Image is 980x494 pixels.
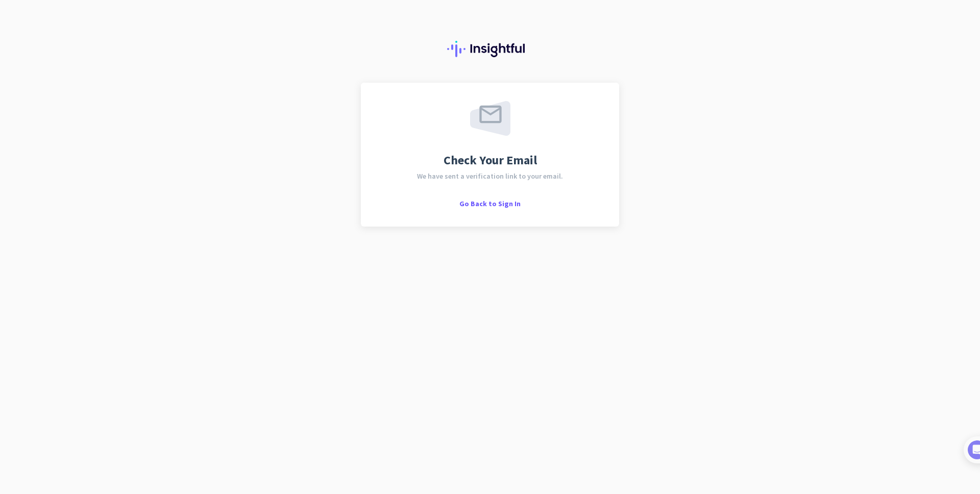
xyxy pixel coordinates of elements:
[447,41,533,57] img: Insightful
[417,172,563,180] span: We have sent a verification link to your email.
[444,154,537,166] span: Check Your Email
[470,101,510,136] img: email-sent
[459,199,521,208] span: Go Back to Sign In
